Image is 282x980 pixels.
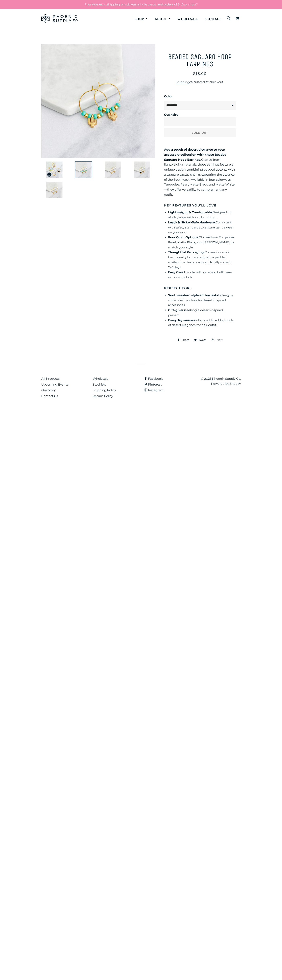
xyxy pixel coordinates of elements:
[152,14,174,24] a: About
[164,286,236,290] h5: Perfect For…
[164,80,236,85] div: calculated at checkout.
[93,377,108,381] a: Wholesale
[168,220,236,235] li: Compliant with safety standards to ensure gentle wear on your skin.
[93,383,106,386] a: Stockists
[164,148,226,162] strong: Add a touch of desert elegance to your accessory collection with these Beaded Saguaro Hoop Earrings.
[132,14,151,24] a: Shop
[168,235,236,250] li: Choose from Turquoise, Pearl, Matte Black, and [PERSON_NAME] to match your style.
[168,308,236,318] li: seeking a desert-inspired present.
[164,128,236,137] button: Sold Out
[164,53,236,68] h1: Beaded Saguaro Hoop Earrings
[168,293,236,308] li: looking to showcase their love for desert-inspired accessories.
[41,383,68,386] a: Upcoming Events
[216,337,225,343] span: Pin it
[176,80,189,84] a: Shipping
[168,308,185,312] strong: Gift-givers
[46,181,63,198] img: Beaded Saguaro Hoop Earrings
[174,14,202,24] a: Wholesale
[104,161,121,178] img: Beaded Saguaro Hoop Earrings
[192,131,208,134] span: Sold Out
[212,377,241,381] a: Phoenix Supply Co.
[193,71,207,76] span: $18.00
[41,394,58,398] a: Contact Us
[211,382,241,386] a: Powered by Shopify
[168,270,236,280] li: Handle with care and buff clean with a soft cloth.
[168,210,236,220] li: Designed for all-day wear without discomfort.
[199,337,208,343] span: Tweet
[93,394,113,398] a: Return Policy
[168,318,196,322] strong: Everyday wearers
[75,161,92,178] img: Beaded Saguaro Hoop Earrings
[164,94,236,99] label: Color
[93,388,116,392] a: Shipping Policy
[164,203,236,207] h5: Key Features You'll Love
[164,112,234,117] label: Quantity
[133,161,151,178] img: Beaded Saguaro Hoop Earrings
[144,377,163,381] a: Facebook
[164,147,236,197] p: Crafted from lightweight materials, these earrings feature a unique design combining beaded accen...
[41,388,56,392] a: Our Story
[168,220,215,224] strong: Lead- & Nickel-Safe Hardware:
[168,293,218,297] strong: Southwestern style enthusiasts
[144,388,163,392] a: Instagram
[202,14,224,24] a: Contact
[168,250,205,254] strong: Thoughtful Packaging:
[196,376,241,386] p: © 2025,
[168,270,184,274] strong: Easy Care:
[168,250,236,270] li: Comes in a rustic kraft jewelry box and ships in a padded mailer for extra protection. Usually sh...
[168,235,199,239] strong: Four Color Options:
[144,383,162,386] a: Pinterest
[46,161,63,178] img: Beaded Saguaro Hoop Earrings
[41,14,78,23] img: Phoenix Supply Co.
[168,210,212,214] strong: Lightweight & Comfortable:
[41,377,59,381] a: All Products
[41,44,155,158] img: Beaded Saguaro Hoop Earrings
[168,318,236,328] li: who want to add a touch of desert elegance to their outfit.
[182,337,191,343] span: Share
